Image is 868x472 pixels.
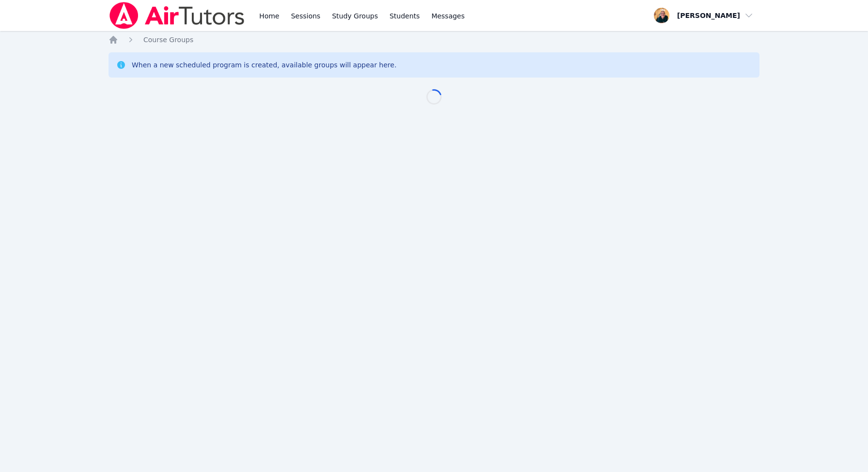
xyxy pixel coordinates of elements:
[143,35,193,45] a: Course Groups
[432,11,465,21] span: Messages
[108,2,246,29] img: Air Tutors
[108,35,759,45] nav: Breadcrumb
[143,36,193,44] span: Course Groups
[132,60,397,70] div: When a new scheduled program is created, available groups will appear here.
